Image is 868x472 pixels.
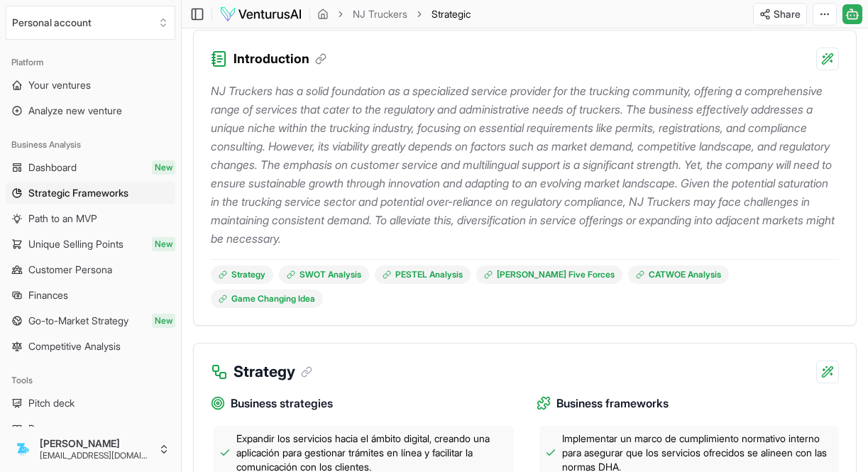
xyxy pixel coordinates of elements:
[353,7,407,21] a: NJ Truckers
[628,265,729,284] a: CATWOE Analysis
[211,290,323,308] a: Game Changing Idea
[28,104,122,118] span: Analyze new venture
[6,99,175,122] a: Analyze new venture
[152,314,175,328] span: New
[375,265,471,284] a: PESTEL Analysis
[6,417,175,440] a: Resources
[234,49,326,69] h3: Introduction
[28,339,121,353] span: Competitive Analysis
[6,156,175,179] a: DashboardNew
[6,335,175,358] a: Competitive Analysis
[234,361,312,383] h3: Strategy
[279,265,369,284] a: SWOT Analysis
[6,51,175,74] div: Platform
[6,6,175,40] button: Select an organization
[152,237,175,251] span: New
[28,288,68,302] span: Finances
[11,438,34,461] img: ACg8ocIgrW9bwUS7Xx6qZSUnIq2JKQd4oqFimshLG0VgoH8hJAAmvOI=s96-c
[152,160,175,175] span: New
[6,309,175,332] a: Go-to-Market StrategyNew
[28,263,112,277] span: Customer Persona
[211,265,273,284] a: Strategy
[40,437,153,450] span: [PERSON_NAME]
[6,258,175,281] a: Customer Persona
[476,265,622,284] a: [PERSON_NAME] Five Forces
[28,160,77,175] span: Dashboard
[432,7,471,21] span: Strategic
[28,314,128,328] span: Go-to-Market Strategy
[28,212,97,226] span: Path to an MVP
[28,186,128,200] span: Strategic Frameworks
[6,182,175,204] a: Strategic Frameworks
[219,6,302,23] img: logo
[6,432,175,466] button: [PERSON_NAME][EMAIL_ADDRESS][DOMAIN_NAME]
[28,237,123,251] span: Unique Selling Points
[6,392,175,415] a: Pitch deck
[6,369,175,392] div: Tools
[6,133,175,156] div: Business Analysis
[6,233,175,256] a: Unique Selling PointsNew
[6,207,175,230] a: Path to an MVP
[556,395,669,412] span: Business frameworks
[317,7,471,21] nav: breadcrumb
[6,74,175,97] a: Your ventures
[6,284,175,307] a: Finances
[28,78,91,92] span: Your ventures
[40,450,153,461] span: [EMAIL_ADDRESS][DOMAIN_NAME]
[231,395,333,412] span: Business strategies
[28,396,75,410] span: Pitch deck
[211,82,839,248] p: NJ Truckers has a solid foundation as a specialized service provider for the trucking community, ...
[28,422,76,436] span: Resources
[753,3,807,26] button: Share
[774,7,801,21] span: Share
